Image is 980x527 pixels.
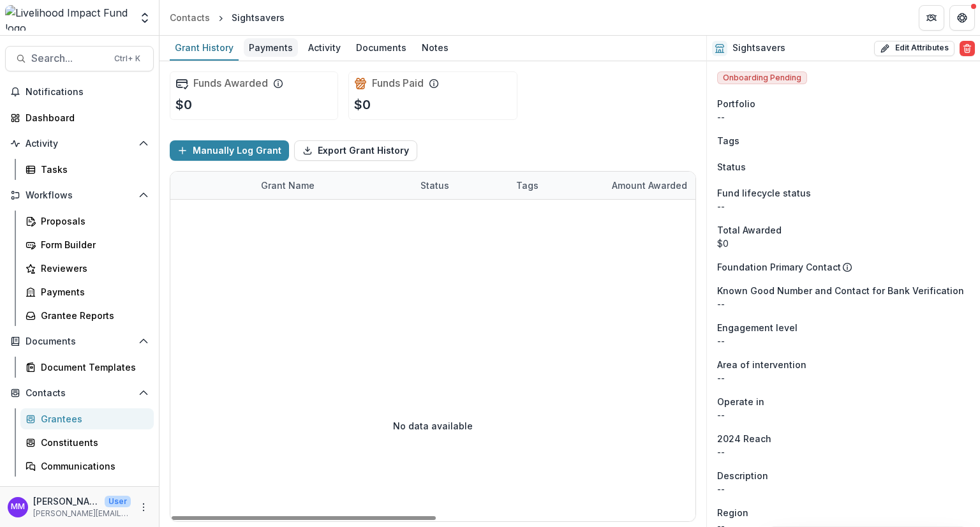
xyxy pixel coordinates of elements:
div: Amount Awarded [604,172,700,199]
img: Livelihood Impact Fund logo [5,5,131,31]
span: Total Awarded [717,223,782,237]
a: Grant History [170,36,239,61]
div: Tasks [41,163,144,176]
span: Known Good Number and Contact for Bank Verification [717,284,964,297]
span: Fund lifecycle status [717,186,811,200]
a: Grantee Reports [20,305,154,326]
div: Document Templates [41,360,144,374]
button: Open entity switcher [136,5,154,31]
span: Portfolio [717,97,755,110]
span: Search... [31,52,107,64]
a: Constituents [20,432,154,453]
div: Grantee Reports [41,309,144,322]
div: Reviewers [41,262,144,275]
button: Notifications [5,82,154,102]
div: Payments [244,38,298,57]
p: -- [717,297,970,311]
div: Grant Name [253,172,413,199]
div: Communications [41,459,144,473]
a: Grantees [20,408,154,429]
a: Dashboard [5,107,154,128]
button: Delete [960,41,975,56]
div: Tags [509,172,604,199]
span: Notifications [26,87,149,98]
a: Form Builder [20,234,154,255]
div: Tags [509,179,546,192]
a: Payments [244,36,298,61]
button: Edit Attributes [874,41,954,56]
span: Activity [26,138,133,149]
button: Search... [5,46,154,71]
span: Status [717,160,746,174]
span: 2024 Reach [717,432,771,445]
div: Status [413,172,509,199]
div: Sightsavers [232,11,285,24]
div: Documents [351,38,412,57]
div: Ctrl + K [112,52,143,66]
div: Notes [417,38,454,57]
p: -- [717,200,970,213]
a: Communications [20,456,154,477]
a: Reviewers [20,258,154,279]
p: $0 [354,95,371,114]
a: Contacts [165,8,215,27]
a: Activity [303,36,346,61]
div: Payments [41,285,144,299]
span: Onboarding Pending [717,71,807,84]
nav: breadcrumb [165,8,290,27]
div: Constituents [41,436,144,449]
button: Open Contacts [5,383,154,403]
button: More [136,500,151,515]
h2: Funds Awarded [193,77,268,89]
span: Engagement level [717,321,798,334]
span: Workflows [26,190,133,201]
div: Dashboard [26,111,144,124]
p: $0 [175,95,192,114]
p: -- [717,110,970,124]
h2: Funds Paid [372,77,424,89]
a: Notes [417,36,454,61]
span: Contacts [26,388,133,399]
button: Open Workflows [5,185,154,205]
button: Export Grant History [294,140,417,161]
span: Region [717,506,748,519]
a: Payments [20,281,154,302]
div: Miriam Mwangi [11,503,25,511]
p: -- [717,371,970,385]
div: Form Builder [41,238,144,251]
a: Tasks [20,159,154,180]
div: Grant History [170,38,239,57]
p: -- [717,445,970,459]
span: Area of intervention [717,358,806,371]
span: Operate in [717,395,764,408]
button: Open Data & Reporting [5,482,154,502]
p: -- [717,482,970,496]
p: Foundation Primary Contact [717,260,841,274]
a: Documents [351,36,412,61]
p: User [105,496,131,507]
button: Manually Log Grant [170,140,289,161]
div: Status [413,179,457,192]
button: Get Help [949,5,975,31]
span: Description [717,469,768,482]
span: Tags [717,134,739,147]
p: -- [717,334,970,348]
h2: Sightsavers [732,43,785,54]
div: Grantees [41,412,144,426]
a: Document Templates [20,357,154,378]
button: Open Activity [5,133,154,154]
p: [PERSON_NAME] [33,494,100,508]
div: Amount Awarded [604,179,695,192]
div: Contacts [170,11,210,24]
div: $0 [717,237,970,250]
span: Documents [26,336,133,347]
div: Proposals [41,214,144,228]
button: Open Documents [5,331,154,352]
button: Partners [919,5,944,31]
p: No data available [393,419,473,433]
div: Grant Name [253,179,322,192]
p: [PERSON_NAME][EMAIL_ADDRESS][DOMAIN_NAME] [33,508,131,519]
